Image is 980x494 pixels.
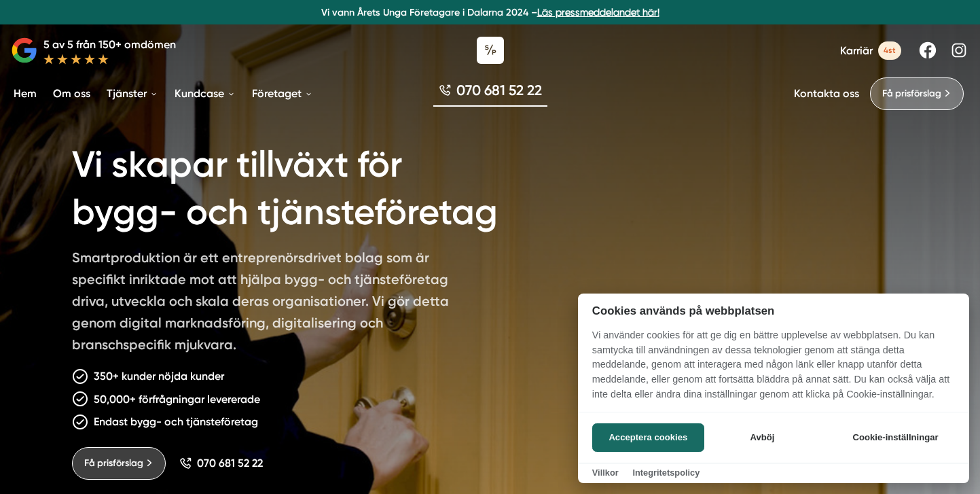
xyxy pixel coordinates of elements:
[592,467,619,478] a: Villkor
[632,467,700,478] a: Integritetspolicy
[578,328,969,411] p: Vi använder cookies för att ge dig en bättre upplevelse av webbplatsen. Du kan samtycka till anvä...
[708,423,816,452] button: Avböj
[836,423,955,452] button: Cookie-inställningar
[592,423,704,452] button: Acceptera cookies
[578,304,969,317] h2: Cookies används på webbplatsen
